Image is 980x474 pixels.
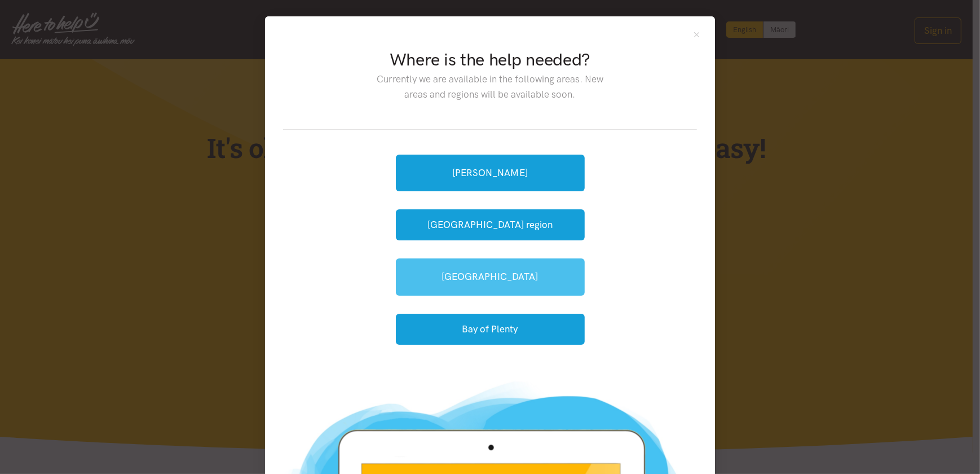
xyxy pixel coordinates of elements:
[692,30,701,39] button: Close
[396,314,585,345] button: Bay of Plenty
[368,72,612,102] p: Currently we are available in the following areas. New areas and regions will be available soon.
[368,48,612,72] h2: Where is the help needed?
[396,155,585,191] a: [PERSON_NAME]
[396,258,585,295] a: [GEOGRAPHIC_DATA]
[396,209,585,240] button: [GEOGRAPHIC_DATA] region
